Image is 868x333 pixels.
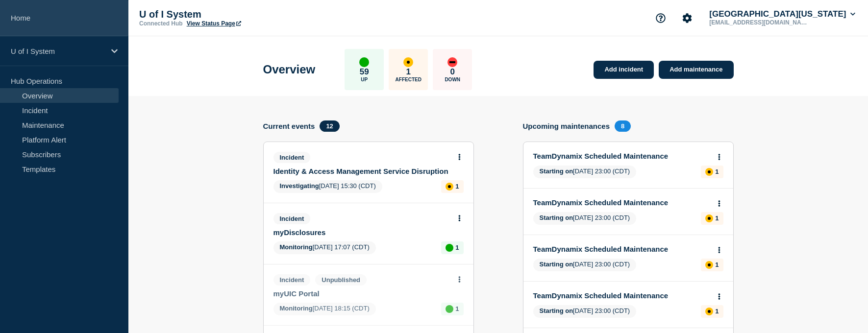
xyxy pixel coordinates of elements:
span: Starting on [540,261,573,268]
span: [DATE] 17:07 (CDT) [273,241,376,254]
button: Account settings [677,8,697,28]
span: Incident [273,152,311,163]
h1: Overview [263,63,316,76]
p: U of I System [11,47,105,55]
span: Unpublished [315,274,367,285]
p: 59 [360,67,369,77]
p: 1 [455,305,459,312]
span: 12 [320,120,339,132]
div: affected [403,57,413,67]
div: affected [446,183,453,190]
a: TeamDynamix Scheduled Maintenance [533,291,710,300]
span: [DATE] 15:30 (CDT) [273,180,382,193]
span: [DATE] 23:00 (CDT) [533,212,637,225]
div: up [446,305,453,313]
p: 1 [406,67,411,77]
p: 1 [715,168,719,175]
p: 1 [715,308,719,315]
p: U of I System [139,9,335,20]
p: Connected Hub [139,20,183,27]
div: up [359,57,369,67]
span: Monitoring [280,305,313,312]
h4: Current events [263,122,315,130]
p: 1 [715,261,719,268]
span: Starting on [540,307,573,314]
p: 1 [455,183,459,190]
span: [DATE] 23:00 (CDT) [533,305,637,318]
div: affected [705,214,713,222]
button: [GEOGRAPHIC_DATA][US_STATE] [707,9,857,19]
a: Identity & Access Management Service Disruption [273,167,450,175]
span: Starting on [540,214,573,221]
a: TeamDynamix Scheduled Maintenance [533,198,710,207]
button: Support [650,8,671,28]
span: [DATE] 23:00 (CDT) [533,259,637,271]
a: Add maintenance [659,61,733,79]
a: Add incident [594,61,654,79]
span: [DATE] 23:00 (CDT) [533,166,637,178]
span: Starting on [540,167,573,175]
p: 1 [715,214,719,222]
span: Investigating [280,182,319,190]
p: 1 [455,244,459,251]
h4: Upcoming maintenances [523,122,610,130]
a: myUIC Portal [273,289,450,298]
a: TeamDynamix Scheduled Maintenance [533,245,710,253]
p: [EMAIL_ADDRESS][DOMAIN_NAME] [707,19,809,26]
a: myDisclosures [273,228,450,237]
div: up [446,244,453,252]
div: affected [705,168,713,176]
p: Down [445,77,460,82]
a: View Status Page [187,20,241,27]
span: Incident [273,274,311,285]
div: affected [705,308,713,315]
p: Up [361,77,368,82]
div: affected [705,261,713,269]
span: [DATE] 18:15 (CDT) [273,303,376,315]
div: down [447,57,457,67]
span: Monitoring [280,243,313,251]
span: 8 [615,120,631,132]
span: Incident [273,213,311,224]
a: TeamDynamix Scheduled Maintenance [533,152,710,160]
p: 0 [450,67,455,77]
p: Affected [396,77,422,82]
